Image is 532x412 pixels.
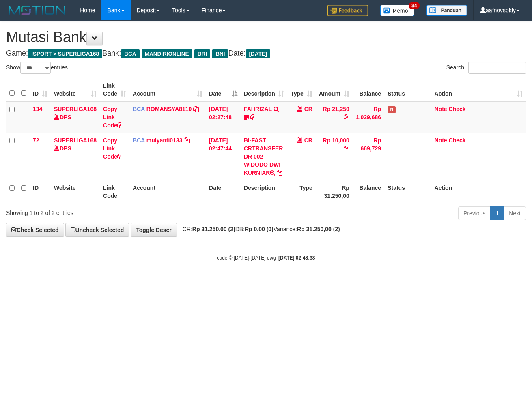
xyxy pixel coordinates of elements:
div: Showing 1 to 2 of 2 entries [6,206,215,217]
a: Previous [458,206,491,220]
th: Rp 31.250,00 [316,180,353,203]
input: Search: [468,62,526,74]
select: Showentries [20,62,51,74]
th: Description [241,180,287,203]
img: panduan.png [426,5,467,16]
a: Copy mulyanti0133 to clipboard [184,137,190,144]
a: Check [449,137,466,144]
a: Uncheck Selected [65,223,129,237]
td: BI-FAST CRTRANSFER DR 002 WIDODO DWI KURNIAR [241,133,287,180]
td: DPS [51,133,100,180]
th: Description: activate to sort column ascending [241,78,287,101]
span: BNI [212,49,228,58]
th: Type: activate to sort column ascending [287,78,316,101]
span: BCA [133,137,145,144]
a: SUPERLIGA168 [54,137,97,144]
th: Status [384,180,431,203]
a: Check Selected [6,223,64,237]
a: Note [435,106,447,112]
td: Rp 1,029,686 [353,101,384,133]
a: Copy BI-FAST CRTRANSFER DR 002 WIDODO DWI KURNIAR to clipboard [277,170,282,176]
span: MANDIRIONLINE [142,49,192,58]
th: Action: activate to sort column ascending [431,78,526,101]
h4: Game: Bank: Date: [6,49,526,58]
th: ID [30,180,51,203]
th: Action [431,180,526,203]
span: CR [304,137,312,144]
th: ID: activate to sort column ascending [30,78,51,101]
strong: Rp 31.250,00 (2) [192,226,235,232]
span: 134 [33,106,42,112]
a: SUPERLIGA168 [54,106,97,112]
a: Copy Rp 21,250 to clipboard [344,114,349,120]
span: CR [304,106,312,112]
small: code © [DATE]-[DATE] dwg | [217,255,315,261]
td: Rp 669,729 [353,133,384,180]
img: Feedback.jpg [327,5,368,16]
a: Copy FAHRIZAL to clipboard [250,114,256,120]
th: Balance [353,78,384,101]
a: mulyanti0133 [146,137,183,144]
th: Amount: activate to sort column ascending [316,78,353,101]
th: Date [206,180,241,203]
a: Copy Link Code [103,106,123,129]
span: BCA [133,106,145,112]
span: CR: DB: Variance: [179,226,340,232]
th: Account [129,180,206,203]
th: Account: activate to sort column ascending [129,78,206,101]
th: Link Code [100,180,129,203]
span: ISPORT > SUPERLIGA168 [28,49,102,58]
a: Next [504,206,526,220]
a: Toggle Descr [131,223,177,237]
td: Rp 21,250 [316,101,353,133]
h1: Mutasi Bank [6,29,526,45]
th: Link Code: activate to sort column ascending [100,78,129,101]
label: Search: [446,62,526,74]
a: FAHRIZAL [244,106,272,112]
span: Has Note [388,106,396,113]
a: 1 [490,206,504,220]
th: Website [51,180,100,203]
th: Status [384,78,431,101]
td: [DATE] 02:47:44 [206,133,241,180]
a: Check [449,106,466,112]
td: DPS [51,101,100,133]
a: Copy Link Code [103,137,123,160]
a: Copy Rp 10,000 to clipboard [344,145,349,152]
th: Website: activate to sort column ascending [51,78,100,101]
td: [DATE] 02:27:48 [206,101,241,133]
span: BCA [121,49,139,58]
span: 72 [33,137,39,144]
a: Note [435,137,447,144]
span: 34 [409,2,420,9]
img: Button%20Memo.svg [380,5,414,16]
th: Date: activate to sort column descending [206,78,241,101]
td: Rp 10,000 [316,133,353,180]
span: [DATE] [246,49,271,58]
a: ROMANSYA8110 [146,106,192,112]
strong: Rp 31.250,00 (2) [297,226,340,232]
span: BRI [194,49,210,58]
strong: Rp 0,00 (0) [245,226,274,232]
th: Balance [353,180,384,203]
th: Type [287,180,316,203]
img: MOTION_logo.png [6,4,68,16]
a: Copy ROMANSYA8110 to clipboard [193,106,199,112]
label: Show entries [6,62,68,74]
strong: [DATE] 02:48:38 [278,255,315,261]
